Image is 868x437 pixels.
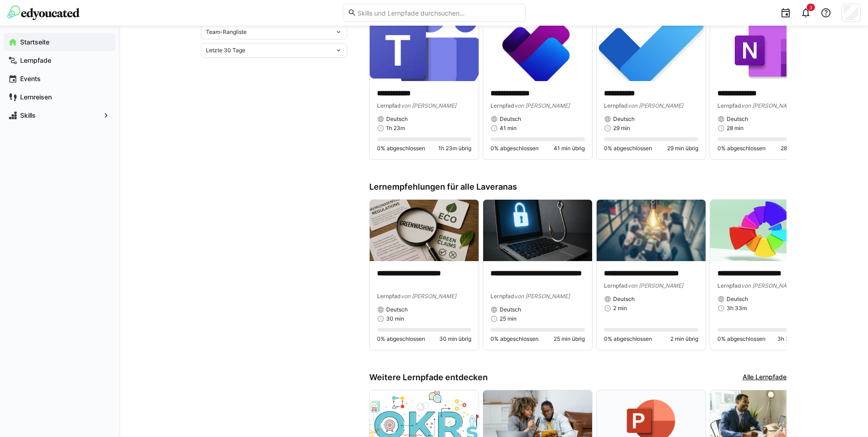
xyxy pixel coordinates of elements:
span: von [PERSON_NAME] [401,293,456,300]
span: von [PERSON_NAME] [741,102,797,109]
a: Alle Lernpfade [743,372,787,382]
span: 0% abgeschlossen [377,335,425,343]
span: Lernpfad [604,102,628,109]
span: 2 min übrig [670,335,698,343]
span: von [PERSON_NAME] [741,282,797,289]
span: 29 min übrig [667,145,698,152]
h3: Lernempfehlungen für alle Laveranas [369,182,787,192]
span: Lernpfad [491,102,514,109]
span: 0% abgeschlossen [604,335,652,343]
span: von [PERSON_NAME] [514,293,570,300]
span: Lernpfad [717,102,741,109]
span: Lernpfad [491,293,514,300]
span: 2 min [613,305,627,312]
img: image [710,200,819,261]
span: 1h 23m übrig [438,145,471,152]
h3: Weitere Lernpfade entdecken [369,372,488,382]
span: Lernpfad [377,102,401,109]
span: Deutsch [613,295,635,303]
span: 30 min [386,315,404,322]
img: image [483,20,592,81]
span: 0% abgeschlossen [717,145,766,152]
span: Letzte 30 Tage [206,47,245,54]
span: 41 min [500,125,517,132]
span: Deutsch [500,306,521,313]
span: 25 min [500,315,517,322]
span: von [PERSON_NAME] [628,282,683,289]
img: image [710,20,819,81]
span: 25 min übrig [554,335,585,343]
span: Team-Rangliste [206,28,247,36]
span: 3h 33m [727,305,747,312]
span: 41 min übrig [554,145,585,152]
span: 28 min übrig [781,145,812,152]
span: Lernpfad [377,293,401,300]
img: image [370,200,479,261]
img: image [597,20,706,81]
span: von [PERSON_NAME] [628,102,683,109]
span: Lernpfad [717,282,741,289]
span: 3 [809,5,812,10]
img: image [483,200,592,261]
span: 0% abgeschlossen [717,335,766,343]
span: Deutsch [727,295,748,303]
span: 29 min [613,125,630,132]
span: Deutsch [727,115,748,123]
span: von [PERSON_NAME] [514,102,570,109]
span: Deutsch [386,115,408,123]
span: Lernpfad [604,282,628,289]
span: 0% abgeschlossen [491,145,539,152]
span: 30 min übrig [439,335,471,343]
span: 3h 33m übrig [777,335,812,343]
img: image [597,200,706,261]
span: Deutsch [613,115,635,123]
img: image [370,20,479,81]
span: 0% abgeschlossen [377,145,425,152]
span: 28 min [727,125,744,132]
span: von [PERSON_NAME] [401,102,456,109]
span: 0% abgeschlossen [604,145,652,152]
input: Skills und Lernpfade durchsuchen… [356,9,520,17]
span: Deutsch [386,306,408,313]
span: 1h 23m [386,125,405,132]
span: Deutsch [500,115,521,123]
span: 0% abgeschlossen [491,335,539,343]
